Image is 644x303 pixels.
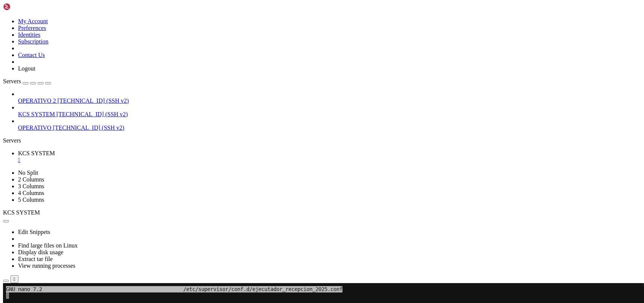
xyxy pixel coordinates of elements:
[18,25,46,31] a: Preferences
[54,245,60,252] span: ^\
[156,239,165,245] span: M-U
[56,111,128,117] span: [TECHNICAL_ID] (SSH v2)
[18,256,53,262] a: Extract tar file
[210,239,219,245] span: M-]
[18,91,641,104] li: OPERATIVO 2 [TECHNICAL_ID] (SSH v2)
[129,245,135,252] span: ^/
[18,118,641,131] li: OPERATIVO [TECHNICAL_ID] (SSH v2)
[18,249,63,255] a: Display disk usage
[18,97,56,104] span: OPERATIVO 2
[3,78,51,84] a: Servers
[11,275,18,283] button: 
[186,245,195,252] span: M-6
[18,196,44,203] a: 5 Columns
[18,124,641,131] a: OPERATIVO [TECHNICAL_ID] (SSH v2)
[177,239,186,245] span: M-A
[126,239,132,245] span: ^C
[18,65,35,72] a: Logout
[3,78,21,84] span: Servers
[18,38,48,45] a: Subscription
[18,242,78,249] a: Find large files on Linux
[249,239,258,245] span: M-Q
[18,18,48,24] a: My Account
[18,31,41,38] a: Identities
[99,239,105,245] span: ^T
[54,239,60,245] span: ^W
[81,245,87,252] span: ^U
[53,124,124,131] span: [TECHNICAL_ID] (SSH v2)
[3,3,46,10] img: Shellngn
[3,245,546,252] x-row: Exit Read File Replace Paste Justify Go To Line Redo Copy Where Was Next
[3,239,9,245] span: ^G
[18,52,45,58] a: Contact Us
[18,176,44,183] a: 2 Columns
[3,3,339,9] span: GNU nano 7.2 /etc/supervisor/conf.d/ejecutador_recepcion_2025.conf
[21,239,27,245] span: ^O
[240,232,276,239] span: [ New File ]
[18,111,641,118] a: KCS SYSTEM [TECHNICAL_ID] (SSH v2)
[207,245,213,252] span: ^Q
[18,104,641,118] li: KCS SYSTEM [TECHNICAL_ID] (SSH v2)
[18,111,55,117] span: KCS SYSTEM
[84,239,90,245] span: ^K
[18,262,75,269] a: View running processes
[18,150,641,163] a: KCS SYSTEM
[3,9,6,16] div: (0, 1)
[102,245,108,252] span: ^J
[3,245,9,252] span: ^X
[3,209,40,216] span: KCS SYSTEM
[3,239,546,245] x-row: Help Write Out Where Is Cut Execute Location Undo Set Mark To Bracket Previous
[18,190,44,196] a: 4 Columns
[18,183,44,189] a: 3 Columns
[21,245,27,252] span: ^R
[18,150,55,156] span: KCS SYSTEM
[14,276,15,282] div: 
[3,137,641,144] div: Servers
[240,245,249,252] span: M-W
[57,97,129,104] span: [TECHNICAL_ID] (SSH v2)
[18,169,38,176] a: No Split
[18,229,50,235] a: Edit Snippets
[165,245,174,252] span: M-E
[18,157,641,163] a: 
[18,97,641,104] a: OPERATIVO 2 [TECHNICAL_ID] (SSH v2)
[18,124,51,131] span: OPERATIVO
